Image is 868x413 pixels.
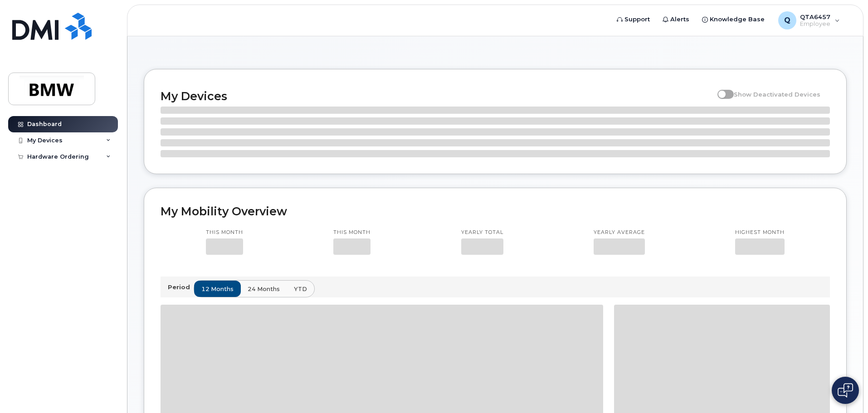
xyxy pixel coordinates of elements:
h2: My Mobility Overview [161,204,830,218]
p: Period [168,283,194,292]
img: Open chat [838,383,853,398]
p: Yearly total [461,229,503,236]
h2: My Devices [161,89,713,103]
span: Show Deactivated Devices [734,91,820,98]
span: 24 months [248,285,280,293]
p: Highest month [735,229,785,236]
p: This month [333,229,371,236]
p: Yearly average [594,229,645,236]
p: This month [206,229,243,236]
input: Show Deactivated Devices [717,86,725,93]
span: YTD [294,285,307,293]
